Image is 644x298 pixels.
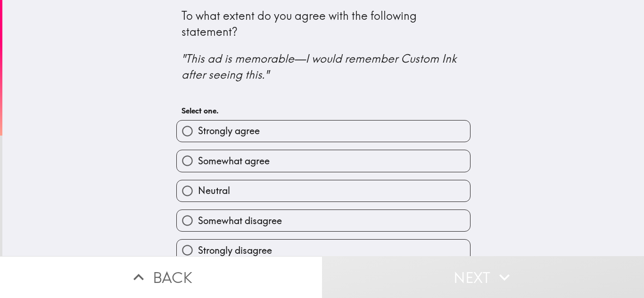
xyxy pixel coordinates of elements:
span: Somewhat agree [198,154,270,168]
button: Somewhat disagree [177,210,470,231]
button: Strongly disagree [177,240,470,261]
button: Next [322,256,644,298]
button: Somewhat agree [177,150,470,171]
span: Somewhat disagree [198,214,282,227]
span: Neutral [198,184,230,197]
h6: Select one. [182,105,465,116]
span: Strongly agree [198,124,260,137]
button: Neutral [177,180,470,201]
span: Strongly disagree [198,244,272,257]
i: "This ad is memorable—I would remember Custom Ink after seeing this." [182,51,459,81]
div: To what extent do you agree with the following statement? [182,8,465,82]
button: Strongly agree [177,121,470,142]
